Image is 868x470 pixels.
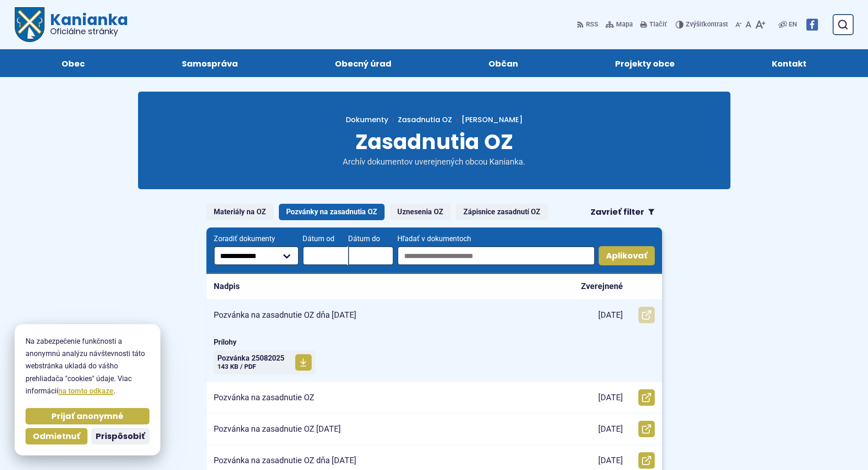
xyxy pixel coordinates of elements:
[214,246,299,265] select: Zoradiť dokumenty
[206,204,273,220] a: Materiály na OZ
[398,114,452,125] a: Zasadnutia OZ
[733,49,846,77] a: Kontakt
[58,387,113,395] a: na tomto odkaze
[591,207,644,217] span: Zavrieť filter
[598,424,623,434] p: [DATE]
[598,310,623,320] p: [DATE]
[62,49,85,77] span: Obec
[390,204,451,220] a: Uznesenia OZ
[45,12,128,36] span: Kanianka
[214,310,356,320] p: Pozvánka na zasadnutie OZ dňa [DATE]
[772,49,806,77] span: Kontakt
[214,424,341,434] p: Pozvánka na zasadnutie OZ [DATE]
[15,7,128,42] a: Logo Kanianka, prejsť na domovskú stránku.
[22,49,124,77] a: Obec
[583,204,662,220] button: Zavrieť filter
[142,49,277,77] a: Samospráva
[488,49,518,77] span: Občan
[303,246,348,265] input: Dátum od
[577,15,600,34] a: RSS
[15,7,45,42] img: Prejsť na domovskú stránku
[615,49,675,77] span: Projekty obce
[217,355,284,362] span: Pozvánka 25082025
[348,235,394,243] span: Dátum do
[456,204,548,220] a: Zápisnice zasadnutí OZ
[303,235,348,243] span: Dátum od
[91,428,149,444] button: Prispôsobiť
[217,363,256,371] span: 143 KB / PDF
[346,114,388,125] span: Dokumenty
[96,431,145,442] span: Prispôsobiť
[599,246,655,265] button: Aplikovať
[649,21,667,29] span: Tlačiť
[325,157,544,167] p: Archív dokumentov uverejnených obcou Kanianka.
[616,19,633,30] span: Mapa
[279,204,385,220] a: Pozvánky na zasadnutia OZ
[753,15,767,34] button: Zväčšiť veľkosť písma
[355,127,513,156] span: Zasadnutia OZ
[346,114,398,125] a: Dokumenty
[576,49,714,77] a: Projekty obce
[734,15,744,34] button: Zmenšiť veľkosť písma
[182,49,238,77] span: Samospráva
[744,15,753,34] button: Nastaviť pôvodnú veľkosť písma
[789,19,797,30] span: EN
[676,15,730,34] button: Zvýšiťkontrast
[449,49,558,77] a: Občan
[452,114,523,125] a: [PERSON_NAME]
[214,281,240,292] p: Nadpis
[26,428,87,444] button: Odmietnuť
[335,49,391,77] span: Obecný úrad
[581,281,623,292] p: Zverejnené
[638,15,668,34] button: Tlačiť
[26,408,149,424] button: Prijať anonymné
[214,455,356,466] p: Pozvánka na zasadnutie OZ dňa [DATE]
[33,431,80,442] span: Odmietnuť
[598,455,623,466] p: [DATE]
[598,393,623,403] p: [DATE]
[787,19,799,30] a: EN
[51,411,123,422] span: Prijať anonymné
[686,21,728,29] span: kontrast
[50,27,128,36] span: Oficiálne stránky
[806,19,818,31] img: Prejsť na Facebook stránku
[214,393,314,403] p: Pozvánka na zasadnutie OZ
[214,235,299,243] span: Zoradiť dokumenty
[462,114,523,125] span: [PERSON_NAME]
[586,19,598,30] span: RSS
[26,335,149,397] p: Na zabezpečenie funkčnosti a anonymnú analýzu návštevnosti táto webstránka ukladá do vášho prehli...
[214,338,655,347] span: Prílohy
[348,246,394,265] input: Dátum do
[295,49,431,77] a: Obecný úrad
[604,15,635,34] a: Mapa
[686,21,704,28] span: Zvýšiť
[214,351,315,374] a: Pozvánka 25082025 143 KB / PDF
[397,235,595,243] span: Hľadať v dokumentoch
[397,246,595,265] input: Hľadať v dokumentoch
